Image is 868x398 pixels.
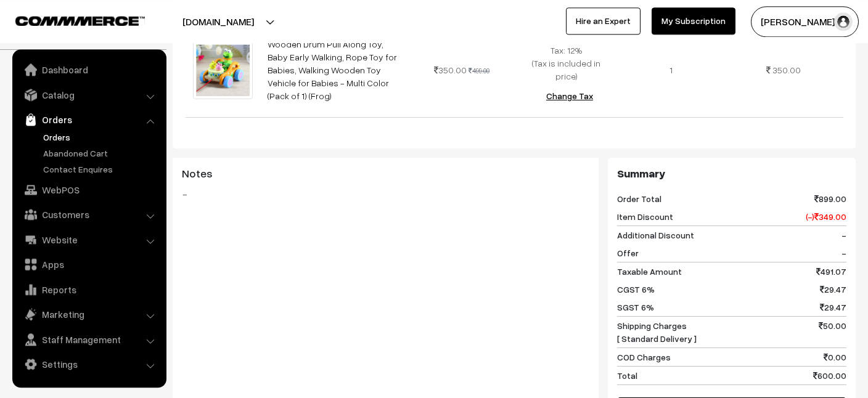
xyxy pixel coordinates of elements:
[15,203,162,225] a: Customers
[617,319,697,345] span: Shipping Charges [ Standard Delivery ]
[40,131,162,144] a: Orders
[824,351,846,363] span: 0.00
[617,265,682,278] span: Taxable Amount
[813,369,846,382] span: 600.00
[814,192,846,205] span: 899.00
[617,229,694,242] span: Additional Discount
[841,246,846,259] span: -
[617,210,673,223] span: Item Discount
[566,7,641,35] a: Hire an Expert
[15,59,162,81] a: Dashboard
[751,6,859,37] button: [PERSON_NAME] S…
[617,192,661,205] span: Order Total
[469,67,489,75] strike: 499.00
[40,147,162,160] a: Abandoned Cart
[15,12,123,27] a: COMMMERCE
[617,351,671,363] span: COD Charges
[15,353,162,375] a: Settings
[834,12,853,31] img: user
[40,163,162,176] a: Contact Enquires
[434,65,467,75] span: 350.00
[15,328,162,351] a: Staff Management
[617,246,639,259] span: Offer
[15,179,162,201] a: WebPOS
[819,319,846,345] span: 50.00
[139,6,297,37] button: [DOMAIN_NAME]
[193,41,253,99] img: Screenshot 2024-01-28 014105.png
[820,283,846,296] span: 29.47
[617,301,654,314] span: SGST 6%
[15,84,162,106] a: Catalog
[536,83,603,110] button: Change Tax
[816,265,846,278] span: 491.07
[820,301,846,314] span: 29.47
[182,187,589,201] blockquote: -
[806,210,846,223] span: (-) 349.00
[15,253,162,275] a: Apps
[532,32,600,81] span: HSN: 8039090 Tax: 12% (Tax is included in price)
[841,229,846,242] span: -
[15,108,162,131] a: Orders
[15,303,162,325] a: Marketing
[15,278,162,301] a: Reports
[652,7,735,35] a: My Subscription
[617,167,846,181] h3: Summary
[15,229,162,251] a: Website
[669,65,673,75] span: 1
[617,369,637,382] span: Total
[182,167,589,181] h3: Notes
[15,16,145,25] img: COMMMERCE
[772,65,801,75] span: 350.00
[268,39,397,101] a: Wooden Drum Pull Along Toy, Baby Early Walking, Rope Toy for Babies, Walking Wooden Toy Vehicle f...
[617,283,655,296] span: CGST 6%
